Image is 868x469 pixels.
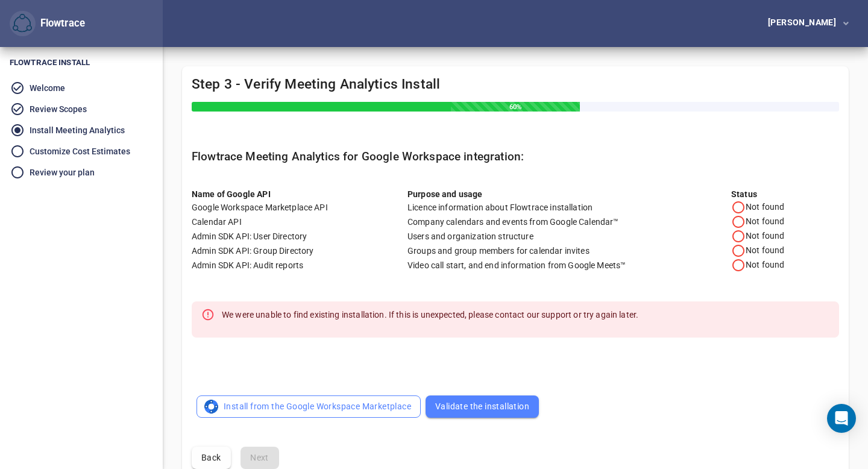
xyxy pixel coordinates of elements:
[192,216,407,228] div: Calendar API
[749,13,858,35] button: [PERSON_NAME]
[192,150,839,164] h5: Flowtrace Meeting Analytics for Google Workspace integration:
[768,18,841,27] div: [PERSON_NAME]
[192,201,407,213] div: Google Workspace Marketplace API
[407,245,731,257] div: Groups and group members for calendar invites
[407,189,483,199] b: Purpose and usage
[206,399,411,414] span: Install from the Google Workspace Marketplace
[407,259,731,271] div: Video call start, and end information from Google Meets™
[731,258,839,272] div: Not found
[197,395,421,418] button: LogoInstall from the Google Workspace Marketplace
[192,245,407,257] div: Admin SDK API: Group Directory
[407,201,731,213] div: Licence information about Flowtrace installation
[407,216,731,228] div: Company calendars and events from Google Calendar™
[192,76,839,112] h4: Step 3 - Verify Meeting Analytics Install
[192,189,271,199] b: Name of Google API
[435,399,529,414] span: Validate the installation
[731,189,757,199] b: Status
[201,450,221,465] span: Back
[827,404,856,433] div: Open Intercom Messenger
[222,309,638,321] p: We were unable to find existing installation. If this is unexpected, please contact our support o...
[10,11,85,37] div: Flowtrace
[192,447,231,469] button: Back
[10,11,36,37] button: Flowtrace
[204,399,219,414] img: Logo
[36,16,85,31] div: Flowtrace
[731,200,839,215] div: Not found
[731,215,839,229] div: Not found
[451,102,580,112] div: 60%
[13,14,32,33] img: Flowtrace
[407,230,731,242] div: Users and organization structure
[731,229,839,244] div: Not found
[192,230,407,242] div: Admin SDK API: User Directory
[731,244,839,258] div: Not found
[426,395,539,418] button: Validate the installation
[192,259,407,271] div: Admin SDK API: Audit reports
